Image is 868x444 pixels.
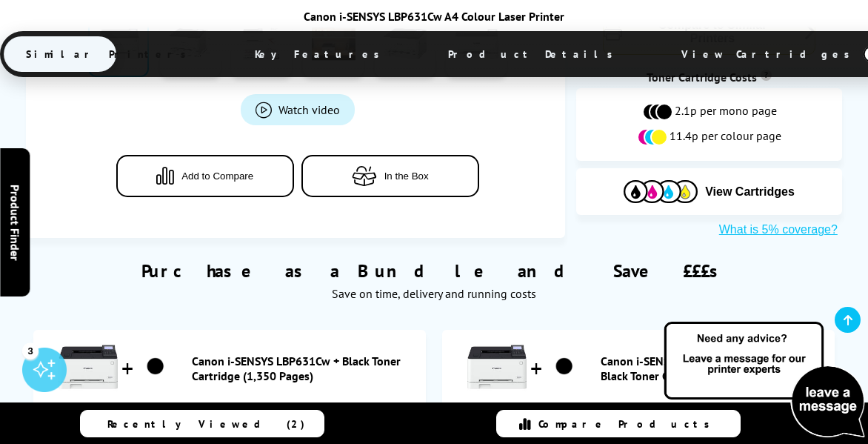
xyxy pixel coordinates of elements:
[624,180,698,203] img: Cartridges
[587,179,831,204] button: View Cartridges
[26,237,842,308] div: Purchase as a Bundle and Save £££s
[384,170,429,181] span: In the Box
[4,36,216,72] span: Similar Printers
[661,319,868,441] img: Open Live Chat window
[301,154,479,196] button: In the Box
[7,184,22,260] span: Product Finder
[233,36,410,72] span: Key Features
[705,185,795,199] span: View Cartridges
[278,102,340,116] span: Watch video
[426,36,643,72] span: Product Details
[467,337,527,397] img: Canon i-SENSYS LBP631Cw + High Capacity Black Toner Cartridge (3,130 Pages)
[192,354,418,383] a: Canon i-SENSYS LBP631Cw + Black Toner Cartridge (1,350 Pages)
[22,342,39,359] div: 3
[675,103,777,121] span: 2.1p per mono page
[59,337,118,397] img: Canon i-SENSYS LBP631Cw + Black Toner Cartridge (1,350 Pages)
[546,348,583,385] img: Canon i-SENSYS LBP631Cw + High Capacity Black Toner Cartridge (3,130 Pages)
[670,128,781,146] span: 11.4p per colour page
[137,348,174,385] img: Canon i-SENSYS LBP631Cw + Black Toner Cartridge (1,350 Pages)
[181,170,253,181] span: Add to Compare
[601,354,827,383] a: Canon i-SENSYS LBP631Cw + High Capacity Black Toner Cartridge (3,130 Pages)
[241,93,355,125] a: Product_All_Videos
[538,417,718,431] span: Compare Products
[715,222,842,237] button: What is 5% coverage?
[44,286,824,301] div: Save on time, delivery and running costs
[496,410,741,437] a: Compare Products
[80,410,324,437] a: Recently Viewed (2)
[116,154,294,196] button: Add to Compare
[107,417,305,431] span: Recently Viewed (2)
